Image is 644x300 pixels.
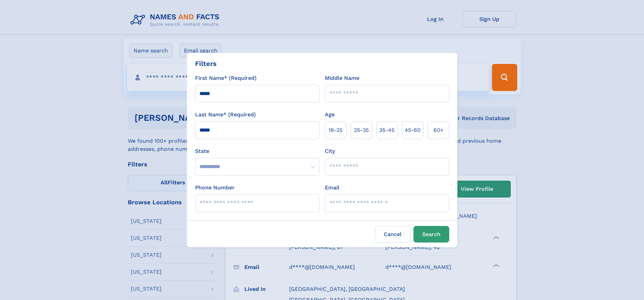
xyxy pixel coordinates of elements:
[195,184,235,192] label: Phone Number
[195,111,256,119] label: Last Name* (Required)
[354,126,369,134] span: 25‑35
[195,74,257,82] label: First Name* (Required)
[325,184,339,192] label: Email
[325,74,359,82] label: Middle Name
[325,111,335,119] label: Age
[433,126,444,134] span: 60+
[405,126,421,134] span: 45‑60
[195,59,217,69] div: Filters
[379,126,395,134] span: 35‑45
[413,226,449,243] button: Search
[329,126,342,134] span: 18‑25
[375,226,411,243] label: Cancel
[325,147,335,155] label: City
[195,147,319,155] label: State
